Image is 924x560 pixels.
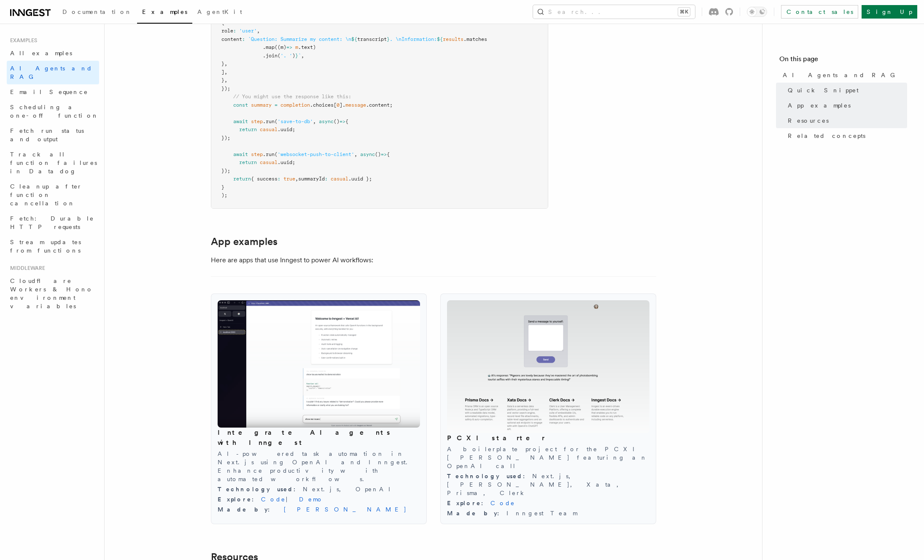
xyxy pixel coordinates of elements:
span: { success [251,176,277,182]
span: completion [280,102,310,108]
span: .run [263,151,275,157]
img: Integrate AI agents with Inngest [218,300,420,428]
span: , [354,151,357,157]
span: `Question: Summarize my content: \n [248,36,351,42]
div: Next.js, OpenAI [218,485,420,493]
span: Technology used : [218,486,303,493]
span: Examples [7,37,37,44]
span: Documentation [62,8,132,15]
span: }); [221,86,230,92]
a: AI Agents and RAG [779,67,907,83]
span: : [233,28,236,34]
span: Related concepts [788,132,865,140]
span: Fetch run status and output [10,127,84,143]
span: Stream updates from functions [10,239,81,254]
span: ( [275,151,277,157]
span: message [345,102,366,108]
span: () [334,118,339,124]
span: ( [275,118,277,124]
span: casual [260,127,277,132]
p: AI-powered task automation in Next.js using OpenAI and Inngest. Enhance productivity with automat... [218,450,420,483]
a: Code [490,500,515,506]
span: } [221,61,224,67]
span: Fetch: Durable HTTP requests [10,215,94,230]
span: ); [221,192,227,198]
a: Cloudflare Workers & Hono environment variables [7,273,99,314]
span: role [221,28,233,34]
span: Middleware [7,265,45,272]
span: Resources [788,116,829,125]
span: => [286,44,292,50]
span: ` [298,53,301,59]
span: AgentKit [197,8,242,15]
a: App examples [211,236,277,248]
a: AgentKit [192,3,247,23]
span: AI Agents and RAG [783,71,900,79]
span: .content; [366,102,393,108]
span: , [224,61,227,67]
span: : [277,176,280,182]
span: : [242,36,245,42]
span: content [221,36,242,42]
span: const [233,102,248,108]
span: Cleanup after function cancellation [10,183,82,207]
span: .text) [298,44,316,50]
span: . \nInformation: [390,36,437,42]
span: .choices[ [310,102,337,108]
span: Track all function failures in Datadog [10,151,97,175]
span: '. ' [280,53,292,59]
span: m [295,44,298,50]
span: results [443,36,463,42]
span: , [313,118,316,124]
a: [PERSON_NAME] [277,506,407,513]
button: Search...⌘K [533,5,695,19]
span: } [295,53,298,59]
span: Quick Snippet [788,86,859,94]
span: () [375,151,381,157]
span: transcript [357,36,387,42]
span: Cloudflare Workers & Hono environment variables [10,277,93,310]
span: ) [292,53,295,59]
a: AI Agents and RAG [7,61,99,84]
a: All examples [7,46,99,61]
a: Documentation [57,3,137,23]
span: step [251,118,263,124]
p: Here are apps that use Inngest to power AI workflows: [211,254,548,266]
span: return [239,127,257,132]
button: Toggle dark mode [747,7,767,17]
a: Stream updates from functions [7,234,99,258]
span: => [339,118,345,124]
span: Email Sequence [10,89,88,95]
span: { [345,118,348,124]
span: 'websocket-push-to-client' [277,151,354,157]
span: , [224,77,227,83]
span: , [257,28,260,34]
span: return [239,159,257,165]
span: 'save-to-db' [277,118,313,124]
span: Explore : [218,496,261,503]
h3: PCXI starter [447,433,649,443]
span: true [283,176,295,182]
a: Contact sales [781,5,858,19]
a: Sign Up [862,5,917,19]
span: // You might use the response like this: [233,94,351,100]
span: Made by : [447,510,506,517]
a: Demo [299,496,323,503]
p: A boilerplate project for the PCXI [PERSON_NAME] featuring an OpenAI call [447,445,649,470]
span: } [387,36,390,42]
a: Fetch: Durable HTTP requests [7,211,99,234]
a: Resources [784,113,907,128]
span: .join [263,53,277,59]
span: step [251,151,263,157]
span: }); [221,168,230,174]
a: Related concepts [784,128,907,143]
span: return [233,176,251,182]
span: casual [331,176,348,182]
span: .run [263,118,275,124]
span: ((m) [275,44,286,50]
a: Track all function failures in Datadog [7,147,99,179]
span: .uuid; [277,127,295,132]
span: async [360,151,375,157]
span: 0 [337,102,339,108]
span: .uuid; [277,159,295,165]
